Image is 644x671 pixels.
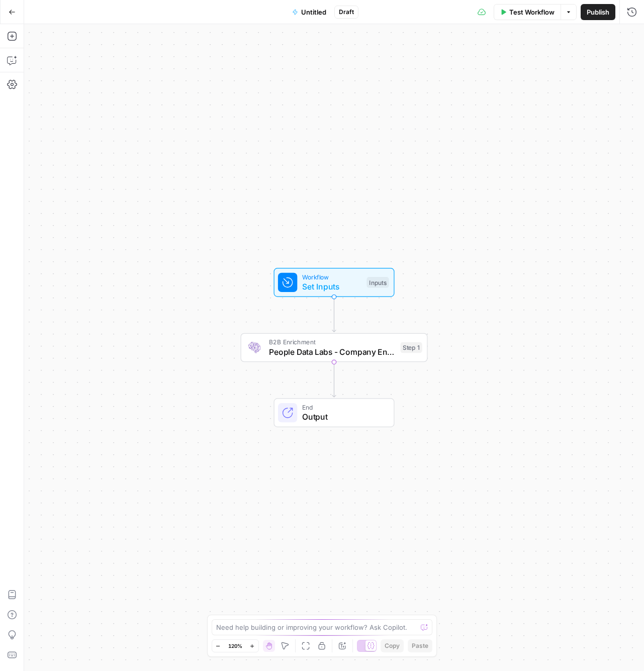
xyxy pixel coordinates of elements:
[302,280,362,293] span: Set Inputs
[412,641,428,650] span: Paste
[509,7,555,17] span: Test Workflow
[301,7,326,17] span: Untitled
[401,342,422,353] div: Step 1
[408,639,432,652] button: Paste
[269,346,396,358] span: People Data Labs - Company Enrichment
[587,7,609,17] span: Publish
[241,268,428,297] div: WorkflowSet InputsInputs
[241,398,428,427] div: EndOutput
[385,641,400,650] span: Copy
[248,342,260,354] img: lpaqdqy7dn0qih3o8499dt77wl9d
[332,297,336,332] g: Edge from start to step_1
[286,4,332,20] button: Untitled
[581,4,615,20] button: Publish
[381,639,404,652] button: Copy
[302,411,384,423] span: Output
[332,362,336,397] g: Edge from step_1 to end
[241,333,428,362] div: B2B EnrichmentPeople Data Labs - Company EnrichmentStep 1
[302,272,362,282] span: Workflow
[494,4,561,20] button: Test Workflow
[339,8,354,17] span: Draft
[228,642,242,650] span: 120%
[269,337,396,347] span: B2B Enrichment
[302,403,384,412] span: End
[366,277,389,288] div: Inputs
